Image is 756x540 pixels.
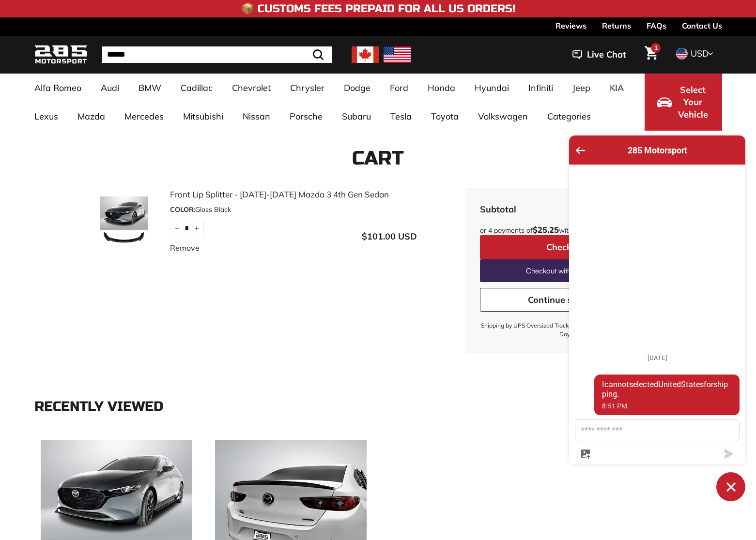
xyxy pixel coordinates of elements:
a: Infiniti [519,74,563,102]
a: Porsche [280,102,332,131]
span: USD [691,48,709,59]
div: or 4 payments of$25.25withSezzle Click to learn more about Sezzle [480,225,654,235]
img: Front Lip Splitter - 2019-2025 Mazda 3 4th Gen Sedan [88,196,160,245]
h4: 📦 Customs Fees Prepaid for All US Orders! [241,3,515,15]
a: Mercedes [115,102,173,131]
a: Remove [170,242,200,254]
span: Live Chat [587,48,626,61]
a: Honda [418,74,465,102]
div: Gloss Black [170,205,417,215]
button: Increase item quantity by one [189,220,204,237]
a: Chrysler [280,74,334,102]
img: Logo_285_Motorsport_areodynamics_components [34,44,88,66]
span: $25.25 [533,225,559,235]
a: Cart [639,38,663,71]
a: KIA [600,74,633,102]
a: Chevrolet [222,74,280,102]
button: Reduce item quantity by one [170,220,185,237]
inbox-online-store-chat: Shopify online store chat [566,135,748,501]
a: Hyundai [465,74,519,102]
a: Tesla [381,102,421,131]
a: Front Lip Splitter - [DATE]-[DATE] Mazda 3 4th Gen Sedan [170,188,417,201]
span: Select Your Vehicle [677,84,710,121]
span: $101.00 USD [362,231,417,242]
a: Categories [538,102,601,131]
a: BMW [129,74,171,102]
div: Subtotal [480,203,516,216]
span: 1 [654,44,658,51]
a: Toyota [421,102,468,131]
small: Shipping by UPS Oversized Tracked, No Duty Fees (2-5 Business Days) [480,321,654,339]
a: Cadillac [171,74,222,102]
div: or 4 payments of with [480,225,654,235]
a: FAQs [647,17,666,34]
button: Live Chat [560,43,639,67]
a: Audi [91,74,129,102]
a: Jeep [563,74,600,102]
a: Alfa Romeo [25,74,91,102]
a: Nissan [233,102,280,131]
a: Subaru [332,102,381,131]
a: Reviews [555,17,586,34]
a: Ford [380,74,418,102]
a: Contact Us [682,17,722,34]
button: Check out [480,235,654,259]
input: Search [102,46,332,63]
a: Continue shopping [480,288,654,312]
a: Volkswagen [468,102,538,131]
a: Dodge [334,74,380,102]
button: Select Your Vehicle [645,74,722,131]
a: Mitsubishi [173,102,233,131]
span: COLOR: [170,205,195,214]
h1: Cart [34,148,722,169]
a: Returns [602,17,631,34]
a: Mazda [68,102,115,131]
div: Recently viewed [34,399,722,414]
a: Checkout with [480,259,654,282]
a: Lexus [25,102,68,131]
